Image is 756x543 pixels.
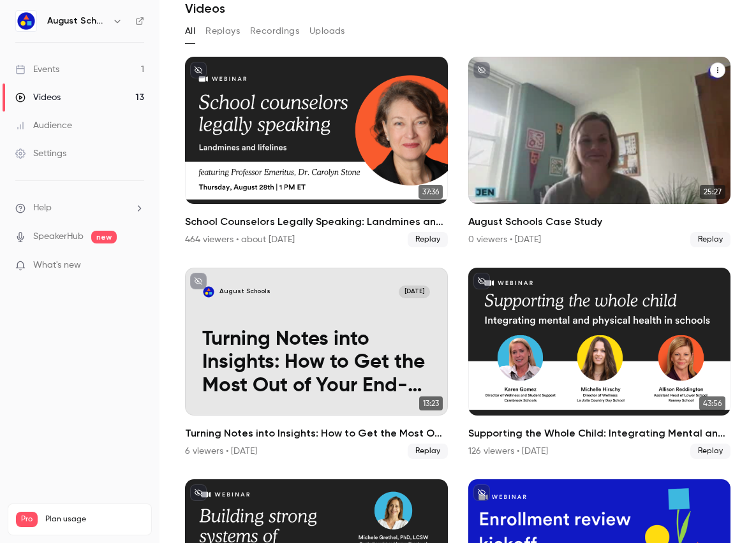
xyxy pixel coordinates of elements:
[468,57,731,247] li: August Schools Case Study
[473,484,490,501] button: unpublished
[15,147,66,160] div: Settings
[690,444,730,459] span: Replay
[468,268,731,458] li: Supporting the Whole Child: Integrating Mental and Physical Health in Schools
[468,426,731,441] h2: Supporting the Whole Child: Integrating Mental and Physical Health in Schools
[419,396,443,410] span: 13:23
[91,231,117,243] span: new
[45,514,144,525] span: Plan usage
[399,286,430,298] span: [DATE]
[250,21,299,41] button: Recordings
[129,260,144,271] iframe: Noticeable Trigger
[419,185,443,199] span: 37:36
[468,214,731,229] h2: August Schools Case Study
[468,57,731,247] a: 25:27August Schools Case Study0 viewers • [DATE]Replay
[185,268,448,458] li: Turning Notes into Insights: How to Get the Most Out of Your End-of-Year Data
[185,268,448,458] a: Turning Notes into Insights: How to Get the Most Out of Your End-of-Year DataAugust Schools[DATE]...
[185,214,448,229] h2: School Counselors Legally Speaking: Landmines and Lifelines
[15,119,72,132] div: Audience
[468,233,541,246] div: 0 viewers • [DATE]
[219,287,271,296] p: August Schools
[185,233,295,246] div: 464 viewers • about [DATE]
[15,91,61,104] div: Videos
[700,185,725,199] span: 25:27
[33,230,84,243] a: SpeakerHub
[408,232,448,247] span: Replay
[33,201,52,215] span: Help
[185,57,448,247] a: 37:36School Counselors Legally Speaking: Landmines and Lifelines464 viewers • about [DATE]Replay
[190,62,207,78] button: unpublished
[185,426,448,441] h2: Turning Notes into Insights: How to Get the Most Out of Your End-of-Year Data
[15,201,144,215] li: help-dropdown-opener
[699,396,725,410] span: 43:56
[468,445,548,458] div: 126 viewers • [DATE]
[185,445,257,458] div: 6 viewers • [DATE]
[47,15,107,27] h6: August Schools
[33,259,81,272] span: What's new
[205,21,240,41] button: Replays
[473,273,490,289] button: unpublished
[185,57,448,247] li: School Counselors Legally Speaking: Landmines and Lifelines
[408,444,448,459] span: Replay
[185,1,225,16] h1: Videos
[16,512,38,527] span: Pro
[468,268,731,458] a: 43:56Supporting the Whole Child: Integrating Mental and Physical Health in Schools126 viewers • [...
[690,232,730,247] span: Replay
[190,484,207,501] button: unpublished
[15,63,59,76] div: Events
[202,286,215,298] img: Turning Notes into Insights: How to Get the Most Out of Your End-of-Year Data
[16,11,36,31] img: August Schools
[185,21,195,41] button: All
[309,21,345,41] button: Uploads
[473,62,490,78] button: unpublished
[190,273,207,289] button: unpublished
[202,328,430,398] p: Turning Notes into Insights: How to Get the Most Out of Your End-of-Year Data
